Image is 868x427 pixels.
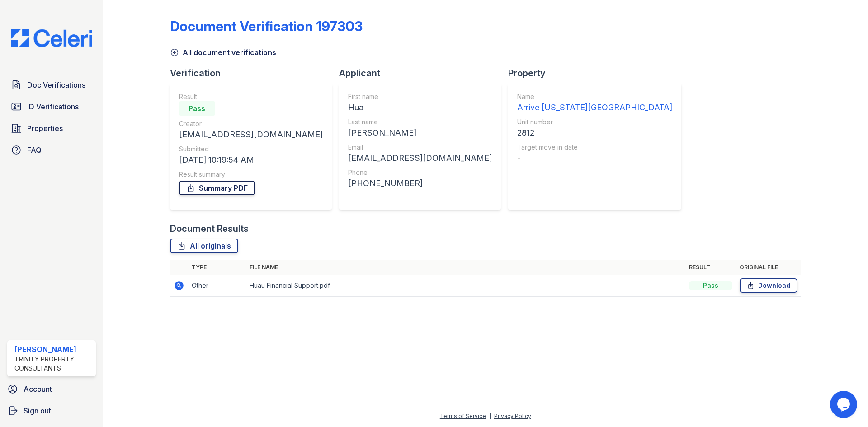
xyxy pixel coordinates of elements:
[170,67,339,80] div: Verification
[348,92,492,101] div: First name
[27,123,63,134] span: Properties
[179,128,323,141] div: [EMAIL_ADDRESS][DOMAIN_NAME]
[348,127,492,139] div: [PERSON_NAME]
[14,355,92,373] div: Trinity Property Consultants
[27,80,85,90] span: Doc Verifications
[740,278,797,293] a: Download
[246,260,685,275] th: File name
[339,67,508,80] div: Applicant
[517,143,672,152] div: Target move in date
[517,92,672,101] div: Name
[7,76,96,94] a: Doc Verifications
[179,145,323,154] div: Submitted
[494,413,531,419] a: Privacy Policy
[689,281,732,290] div: Pass
[179,170,323,179] div: Result summary
[188,260,246,275] th: Type
[348,117,492,127] div: Last name
[517,152,672,164] div: -
[24,384,52,394] span: Account
[170,239,238,253] a: All originals
[170,47,276,58] a: All document verifications
[830,391,859,418] iframe: chat widget
[517,127,672,139] div: 2812
[179,92,323,101] div: Result
[508,67,689,80] div: Property
[348,101,492,114] div: Hua
[736,260,801,275] th: Original file
[4,402,99,420] a: Sign out
[7,98,96,116] a: ID Verifications
[348,152,492,164] div: [EMAIL_ADDRESS][DOMAIN_NAME]
[14,344,92,355] div: [PERSON_NAME]
[7,119,96,137] a: Properties
[24,405,51,416] span: Sign out
[179,101,215,116] div: Pass
[489,413,491,419] div: |
[4,380,99,398] a: Account
[179,181,255,195] a: Summary PDF
[685,260,736,275] th: Result
[348,168,492,177] div: Phone
[179,154,323,166] div: [DATE] 10:19:54 AM
[517,117,672,127] div: Unit number
[7,141,96,159] a: FAQ
[440,413,486,419] a: Terms of Service
[188,275,246,297] td: Other
[170,222,249,235] div: Document Results
[4,29,99,47] img: CE_Logo_Blue-a8612792a0a2168367f1c8372b55b34899dd931a85d93a1a3d3e32e68fde9ad4.png
[517,101,672,114] div: Arrive [US_STATE][GEOGRAPHIC_DATA]
[27,145,42,155] span: FAQ
[517,92,672,114] a: Name Arrive [US_STATE][GEOGRAPHIC_DATA]
[246,275,685,297] td: Huau Financial Support.pdf
[27,101,79,112] span: ID Verifications
[348,143,492,152] div: Email
[348,177,492,190] div: [PHONE_NUMBER]
[179,119,323,128] div: Creator
[170,18,363,34] div: Document Verification 197303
